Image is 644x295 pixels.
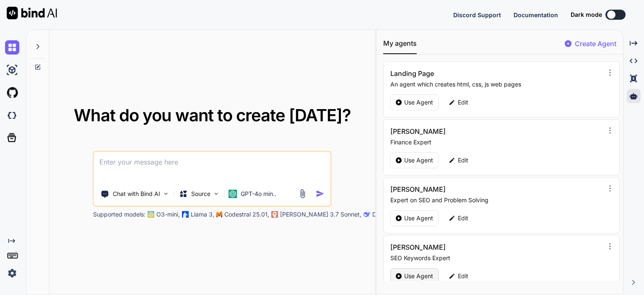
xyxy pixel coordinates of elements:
[390,138,603,146] p: Finance Expert
[191,210,214,219] p: Llama 3,
[272,211,278,218] img: claude
[404,272,433,280] p: Use Agent
[453,10,501,19] button: Discord Support
[241,190,276,198] p: GPT-4o min..
[148,211,155,218] img: GPT-4
[404,156,433,164] p: Use Agent
[390,126,539,136] h3: [PERSON_NAME]
[217,211,223,217] img: Mistral-AI
[5,63,19,77] img: ai-studio
[5,108,19,123] img: darkCloudIdeIcon
[458,98,468,107] p: Edit
[7,7,57,19] img: Bind AI
[298,189,307,198] img: attachment
[182,211,189,218] img: Llama2
[514,10,558,19] button: Documentation
[74,105,351,125] span: What do you want to create [DATE]?
[156,210,180,219] p: O3-mini,
[224,210,269,219] p: Codestral 25.01,
[453,11,501,18] span: Discord Support
[213,190,220,197] img: Pick Models
[571,10,602,19] span: Dark mode
[316,189,325,198] img: icon
[229,190,237,198] img: GPT-4o mini
[575,39,616,49] p: Create Agent
[390,254,603,262] p: SEO Keywords Expert
[191,190,210,198] p: Source
[390,184,539,194] h3: [PERSON_NAME]
[383,38,417,54] button: My agents
[5,86,19,100] img: githubLight
[372,210,408,219] p: Deepseek R1
[364,211,371,218] img: claude
[404,214,433,222] p: Use Agent
[458,272,468,280] p: Edit
[163,190,170,197] img: Pick Tools
[390,68,539,78] h3: Landing Page
[458,156,468,164] p: Edit
[113,190,160,198] p: Chat with Bind AI
[458,214,468,222] p: Edit
[514,11,558,18] span: Documentation
[390,242,539,252] h3: [PERSON_NAME]
[93,210,145,219] p: Supported models:
[280,210,361,219] p: [PERSON_NAME] 3.7 Sonnet,
[390,80,603,89] p: An agent which creates html, css, js web pages
[390,196,603,204] p: Expert on SEO and Problem Solving
[404,98,433,107] p: Use Agent
[5,40,19,55] img: chat
[5,266,19,280] img: settings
